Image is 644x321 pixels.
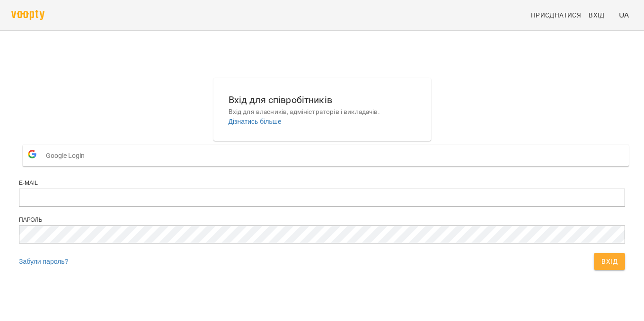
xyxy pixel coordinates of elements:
div: Пароль [19,216,625,224]
span: Приєднатися [531,9,581,21]
button: UA [615,6,633,24]
button: Вхід [594,253,625,270]
p: Вхід для власників, адміністраторів і викладачів. [229,107,416,117]
button: Google Login [23,145,629,166]
span: UA [619,10,629,20]
button: Вхід для співробітниківВхід для власників, адміністраторів і викладачів.Дізнатись більше [221,85,423,134]
img: voopty.png [11,10,44,20]
div: E-mail [19,179,625,187]
span: Вхід [601,256,618,267]
a: Приєднатися [527,7,585,24]
span: Google Login [46,146,89,165]
h6: Вхід для співробітників [229,93,416,107]
span: Вхід [589,9,605,21]
a: Дізнатись більше [229,118,282,125]
a: Вхід [585,7,615,24]
a: Забули пароль? [19,258,68,265]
